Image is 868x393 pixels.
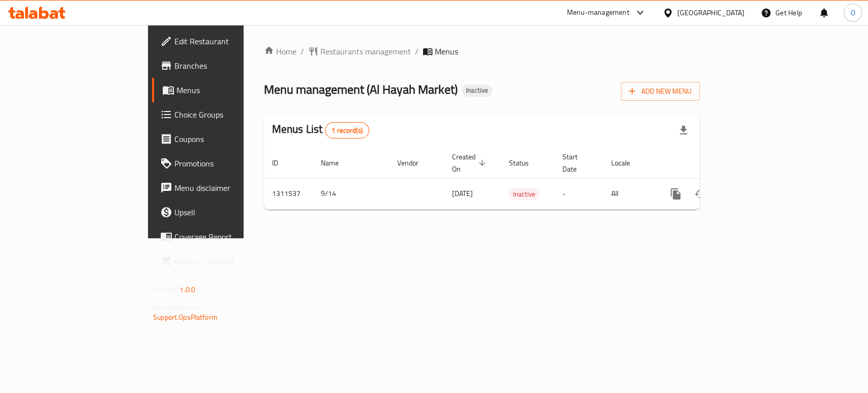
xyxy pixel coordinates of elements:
[272,157,291,169] span: ID
[603,178,655,209] td: All
[174,255,285,267] span: Grocery Checklist
[621,82,700,101] button: Add New Menu
[152,102,293,127] a: Choice Groups
[567,7,630,19] div: Menu-management
[174,206,285,218] span: Upsell
[655,148,769,179] th: Actions
[562,151,591,175] span: Start Date
[174,35,285,47] span: Edit Restaurant
[174,108,285,121] span: Choice Groups
[688,182,712,206] button: Change Status
[509,157,542,169] span: Status
[611,157,643,169] span: Locale
[153,283,178,296] span: Version:
[152,29,293,53] a: Edit Restaurant
[174,157,285,170] span: Promotions
[152,176,293,200] a: Menu disclaimer
[325,126,369,135] span: 1 record(s)
[174,231,285,243] span: Coverage Report
[554,178,603,209] td: -
[264,78,458,101] span: Menu management ( Al Hayah Market )
[264,45,700,58] nav: breadcrumb
[152,127,293,151] a: Coupons
[435,45,458,58] span: Menus
[174,182,285,194] span: Menu disclaimer
[152,249,293,273] a: Grocery Checklist
[671,118,696,143] div: Export file
[325,122,369,138] div: Total records count
[629,85,692,98] span: Add New Menu
[452,187,473,200] span: [DATE]
[152,224,293,249] a: Coverage Report
[415,45,418,58] li: /
[850,7,855,18] span: O
[664,182,688,206] button: more
[152,151,293,176] a: Promotions
[452,151,489,175] span: Created On
[176,84,285,96] span: Menus
[301,45,304,58] li: /
[321,157,352,169] span: Name
[174,133,285,145] span: Coupons
[677,7,744,18] div: [GEOGRAPHIC_DATA]
[509,188,540,200] span: Inactive
[462,86,492,95] span: Inactive
[272,122,369,138] h2: Menus List
[308,45,411,58] a: Restaurants management
[152,78,293,102] a: Menus
[152,53,293,78] a: Branches
[174,60,285,72] span: Branches
[153,300,200,314] span: Get support on:
[153,311,218,324] a: Support.OpsPlatform
[313,178,389,209] td: 9/14
[320,45,411,58] span: Restaurants management
[264,148,769,210] table: enhanced table
[179,283,195,296] span: 1.0.0
[462,85,492,97] div: Inactive
[152,200,293,224] a: Upsell
[397,157,432,169] span: Vendor
[509,188,540,200] div: Inactive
